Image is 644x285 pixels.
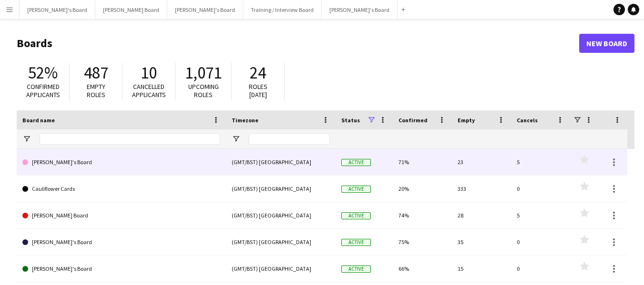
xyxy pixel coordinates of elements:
div: (GMT/BST) [GEOGRAPHIC_DATA] [226,229,336,255]
span: Status [341,117,360,124]
span: Empty roles [87,82,105,99]
div: 23 [452,149,511,175]
a: [PERSON_NAME] Board [22,202,220,229]
input: Board name Filter Input [40,133,220,145]
div: 35 [452,229,511,255]
button: [PERSON_NAME]'s Board [167,0,243,19]
span: 487 [84,62,108,83]
div: 20% [393,176,452,202]
div: (GMT/BST) [GEOGRAPHIC_DATA] [226,149,336,175]
div: 0 [511,229,570,255]
span: Active [341,239,371,246]
div: 71% [393,149,452,175]
h1: Boards [17,36,579,50]
a: [PERSON_NAME]'s Board [22,256,220,282]
div: 66% [393,256,452,282]
span: Active [341,186,371,193]
span: Active [341,159,371,166]
button: [PERSON_NAME]'s Board [322,0,398,19]
span: Active [341,265,371,273]
button: Open Filter Menu [232,135,240,143]
a: Cauliflower Cards [22,176,220,202]
div: (GMT/BST) [GEOGRAPHIC_DATA] [226,176,336,202]
a: [PERSON_NAME]'s Board [22,229,220,256]
div: 0 [511,176,570,202]
a: [PERSON_NAME]'s Board [22,149,220,176]
div: 0 [511,256,570,282]
span: Board name [22,117,55,124]
button: Open Filter Menu [22,135,31,143]
a: New Board [579,34,634,53]
span: Confirmed [399,117,428,124]
span: Upcoming roles [188,82,219,99]
span: Cancelled applicants [132,82,166,99]
div: 333 [452,176,511,202]
span: Roles [DATE] [249,82,267,99]
span: Timezone [232,117,258,124]
button: [PERSON_NAME]'s Board [20,0,95,19]
div: 74% [393,202,452,228]
button: Training / Interview Board [243,0,322,19]
span: Active [341,212,371,219]
div: 5 [511,149,570,175]
div: (GMT/BST) [GEOGRAPHIC_DATA] [226,256,336,282]
div: 15 [452,256,511,282]
div: 75% [393,229,452,255]
div: 5 [511,202,570,228]
span: Cancels [517,117,538,124]
span: 52% [28,62,58,83]
input: Timezone Filter Input [249,133,330,145]
span: 10 [141,62,157,83]
span: Confirmed applicants [26,82,60,99]
span: 1,071 [185,62,222,83]
div: (GMT/BST) [GEOGRAPHIC_DATA] [226,202,336,228]
span: 24 [250,62,266,83]
div: 28 [452,202,511,228]
span: Empty [458,117,475,124]
button: [PERSON_NAME] Board [95,0,167,19]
